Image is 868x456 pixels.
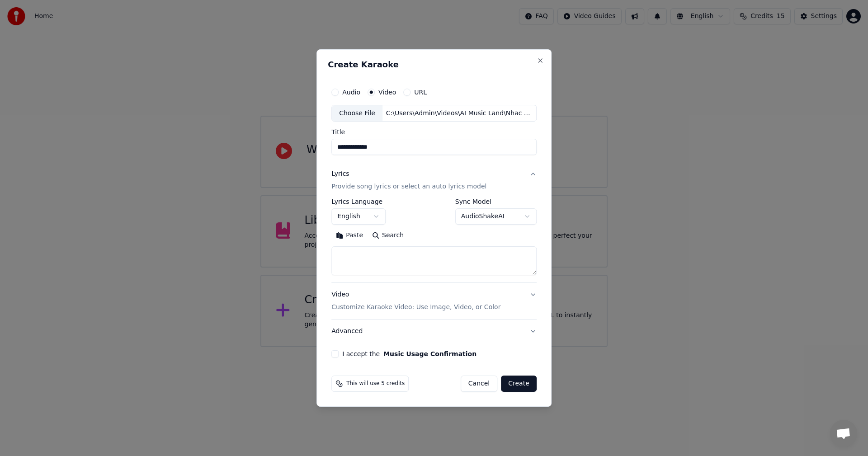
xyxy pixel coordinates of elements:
label: Title [331,129,537,136]
label: I accept the [342,351,476,357]
div: Video [331,291,500,312]
label: Sync Model [455,199,537,205]
button: VideoCustomize Karaoke Video: Use Image, Video, or Color [331,283,537,320]
button: Search [368,229,408,243]
button: Create [501,376,537,392]
button: Cancel [461,376,497,392]
label: Lyrics Language [331,199,386,205]
label: Video [378,89,396,95]
span: This will use 5 credits [346,380,405,387]
label: Audio [342,89,360,95]
button: Advanced [331,320,537,343]
div: Choose File [332,105,382,122]
div: LyricsProvide song lyrics or select an auto lyrics model [331,199,537,283]
div: Lyrics [331,170,349,179]
p: Provide song lyrics or select an auto lyrics model [331,183,486,192]
label: URL [414,89,427,95]
button: LyricsProvide song lyrics or select an auto lyrics model [331,163,537,199]
button: I accept the [383,351,476,357]
p: Customize Karaoke Video: Use Image, Video, or Color [331,303,500,312]
h2: Create Karaoke [328,61,540,69]
button: Paste [331,229,368,243]
div: C:\Users\Admin\Videos\AI Music Land\Nhac Viet\Noi Dau [PERSON_NAME]\NoiDauKhongEm.mp4 [382,109,536,118]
